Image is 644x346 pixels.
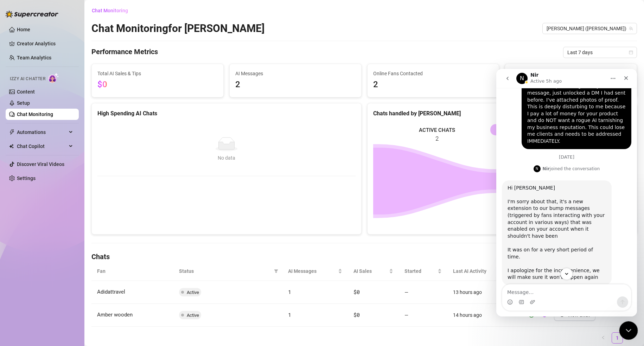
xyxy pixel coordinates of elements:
h4: Chats [91,252,637,262]
iframe: Intercom live chat [619,321,638,340]
span: Last 7 days [567,47,633,58]
span: Online Fans Contacted [373,70,493,77]
span: 1 [288,288,291,295]
span: Started [404,267,436,275]
th: Last AI Activity [447,262,520,281]
span: $0 [353,288,359,295]
img: Chat Copilot [9,144,14,149]
th: AI Sales [348,262,398,281]
a: OF [540,314,551,319]
span: Amber wooden [97,312,133,318]
span: 2 [235,78,356,91]
td: 14 hours ago [447,304,520,327]
span: AI Messages [288,267,337,275]
div: No data [104,154,349,162]
span: Chat Copilot [17,141,67,152]
span: Last AI Activity [453,267,509,275]
li: Previous Page [598,332,609,344]
th: Started [399,262,448,281]
li: 1 [612,332,623,344]
span: Status [179,267,271,275]
td: — [399,304,448,327]
a: Team Analytics [17,55,51,60]
span: calendar [629,50,633,55]
a: Creator Analytics [17,38,73,49]
span: Active [187,313,199,318]
span: Automations [17,127,67,138]
td: — [399,281,448,304]
iframe: Intercom live chat [496,69,637,316]
a: 1 [612,333,623,343]
img: logo-BBDzfeDw.svg [6,11,58,18]
th: Fan [91,262,173,281]
th: AI Messages [282,262,348,281]
span: Izzy AI Chatter [10,76,45,82]
a: Content [17,89,35,95]
span: AI Messages [235,70,356,77]
a: Settings [17,175,36,181]
td: 13 hours ago [447,281,520,304]
span: $0 [353,311,359,318]
a: Chat Monitoring [17,111,53,117]
div: Chats handled by [PERSON_NAME] [373,109,631,118]
span: AI Sales [353,267,387,275]
span: $0 [97,79,107,89]
a: Discover Viral Videos [17,161,64,167]
img: AI Chatter [48,73,59,83]
h4: Performance Metrics [91,47,158,58]
span: Total AI Sales & Tips [97,70,218,77]
span: 1 [288,311,291,318]
span: Active [187,290,199,295]
span: Jessica Nigri (jessicanigri) [547,23,633,34]
span: 2 [373,78,493,91]
span: left [601,335,605,340]
span: filter [274,269,278,273]
a: Home [17,27,30,32]
button: left [598,332,609,344]
span: filter [273,266,280,276]
div: High Spending AI Chats [97,109,356,118]
h2: Chat Monitoring for [PERSON_NAME] [91,22,264,35]
span: Chat Monitoring [92,8,128,13]
a: Setup [17,100,30,106]
button: Chat Monitoring [91,5,134,16]
span: thunderbolt [9,129,15,135]
span: team [629,26,633,31]
span: Adidattravel [97,289,125,295]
